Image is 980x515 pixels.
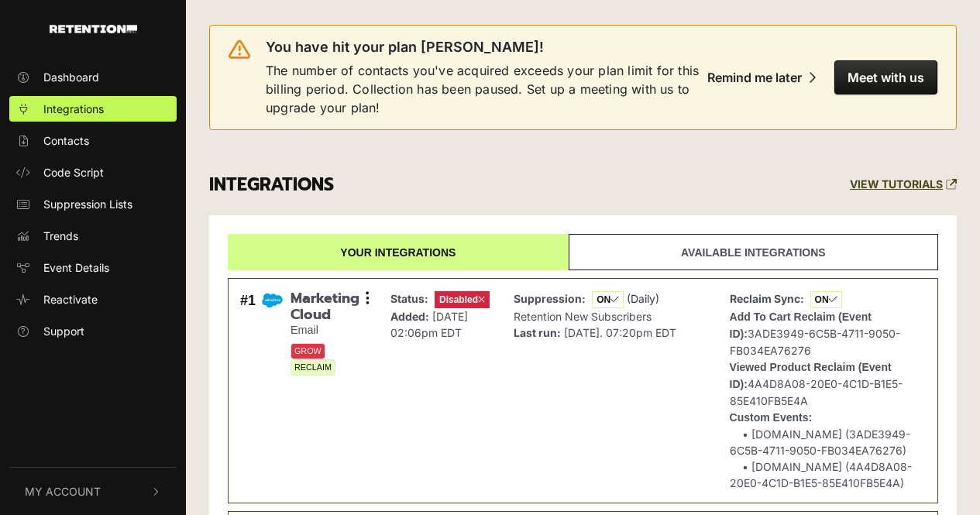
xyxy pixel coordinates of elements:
p: 3ADE3949-6C5B-4711-9050-FB034EA76276 4A4D8A08-20E0-4C1D-B1E5-85E410FB5E4A [730,290,922,491]
a: VIEW TUTORIALS [850,178,957,191]
strong: Suppression: [514,292,586,305]
strong: Reclaim Sync: [730,292,804,305]
span: RECLAIM [291,359,335,376]
button: My Account [9,468,177,515]
span: The number of contacts you've acquired exceeds your plan limit for this billing period. Collectio... [266,61,730,117]
a: Your integrations [228,234,569,270]
button: Remind me later [695,60,828,94]
h3: INTEGRATIONS [209,174,334,196]
span: ON [592,291,624,308]
span: • [DOMAIN_NAME] (4A4D8A08-20E0-4C1D-B1E5-85E410FB5E4A) [730,460,912,489]
span: • [DOMAIN_NAME] (3ADE3949-6C5B-4711-9050-FB034EA76276) [730,427,910,457]
span: ON [810,291,842,308]
span: Reactivate [43,291,98,307]
a: Support [9,318,177,344]
span: Event Details [43,259,109,276]
span: Support [43,323,84,339]
small: Email [291,324,367,337]
span: Suppression Lists [43,196,132,212]
span: GROW [291,343,325,359]
span: Code Script [43,164,104,180]
span: Marketing Cloud [291,290,367,324]
strong: Last run: [514,326,561,339]
span: Disabled [435,291,490,308]
strong: Add To Cart Reclaim (Event ID): [730,311,872,340]
span: [DATE] 02:06pm EDT [390,310,468,339]
span: Dashboard [43,69,99,85]
span: Integrations [43,101,104,117]
a: Trends [9,223,177,249]
img: Retention.com [50,25,137,33]
a: Integrations [9,96,177,122]
span: My Account [25,483,101,500]
strong: Custom Events: [730,411,813,424]
a: Suppression Lists [9,191,177,217]
span: Contacts [43,132,89,149]
img: Marketing Cloud [262,290,283,311]
button: Meet with us [834,60,937,94]
a: Available integrations [569,234,938,270]
span: (Daily) [627,292,659,305]
strong: Viewed Product Reclaim (Event ID): [730,361,892,390]
strong: Added: [390,310,429,323]
strong: Status: [390,292,428,305]
span: Trends [43,228,78,244]
a: Event Details [9,255,177,280]
a: Contacts [9,128,177,153]
span: [DATE]. 07:20pm EDT [564,326,676,339]
a: Reactivate [9,287,177,312]
div: #1 [240,290,256,491]
a: Dashboard [9,64,177,90]
a: Code Script [9,160,177,185]
span: You have hit your plan [PERSON_NAME]! [266,38,544,57]
div: Remind me later [707,70,802,85]
span: Retention New Subscribers [514,310,652,323]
